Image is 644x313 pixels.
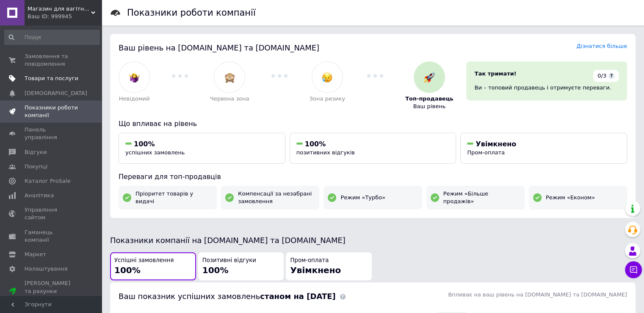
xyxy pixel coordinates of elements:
[119,173,221,181] span: Переваги для топ-продавців
[475,70,517,77] span: Так тримати!
[296,149,355,156] span: позитивних відгуків
[310,95,345,103] span: Зона ризику
[127,8,256,18] h1: Показники роботи компанії
[110,252,196,281] button: Успішні замовлення100%
[224,72,235,83] img: :see_no_evil:
[290,257,329,265] span: Пром-оплата
[119,292,336,301] span: Ваш показник успішних замовлень
[114,265,141,275] span: 100%
[135,190,213,205] span: Пріоритет товарів у видачі
[475,84,619,92] div: Ви – топовий продавець і отримуєте переваги.
[25,192,54,199] span: Аналітика
[475,140,516,148] span: Увімкнено
[210,95,249,103] span: Червона зона
[129,72,140,83] img: :woman-shrugging:
[119,43,319,52] span: Ваш рівень на [DOMAIN_NAME] та [DOMAIN_NAME]
[405,95,453,103] span: Топ-продавець
[119,133,285,164] button: 100%успішних замовлень
[576,43,627,49] a: Дізнатися більше
[25,126,78,141] span: Панель управління
[28,5,91,13] span: Магазин для вагітних, годуючих матусь та діток
[114,257,174,265] span: Успішні замовлення
[448,291,627,298] span: Впливає на ваш рівень на [DOMAIN_NAME] та [DOMAIN_NAME]
[340,194,385,201] span: Режим «Турбо»
[305,140,326,148] span: 100%
[25,177,70,185] span: Каталог ProSale
[25,104,78,119] span: Показники роботи компанії
[290,133,456,164] button: 100%позитивних відгуків
[110,236,345,245] span: Показники компанії на [DOMAIN_NAME] та [DOMAIN_NAME]
[134,140,155,148] span: 100%
[198,252,284,281] button: Позитивні відгуки100%
[4,30,100,45] input: Пошук
[260,292,335,301] b: станом на [DATE]
[125,149,185,156] span: успішних замовлень
[25,251,46,258] span: Маркет
[25,148,47,156] span: Відгуки
[25,53,78,68] span: Замовлення та повідомлення
[25,75,78,82] span: Товари та послуги
[202,265,229,275] span: 100%
[460,133,627,164] button: УвімкненоПром-оплата
[322,72,332,83] img: :disappointed_relieved:
[443,190,520,205] span: Режим «Більше продажів»
[467,149,505,156] span: Пром-оплата
[25,89,87,97] span: [DEMOGRAPHIC_DATA]
[413,103,446,110] span: Ваш рівень
[625,261,642,278] button: Чат з покупцем
[608,73,614,79] span: ?
[28,13,102,20] div: Ваш ID: 999945
[25,295,78,303] div: Prom топ
[25,265,68,273] span: Налаштування
[290,265,341,275] span: Увімкнено
[424,72,434,83] img: :rocket:
[25,206,78,221] span: Управління сайтом
[238,190,315,205] span: Компенсації за незабрані замовлення
[546,194,595,201] span: Режим «Економ»
[202,257,256,265] span: Позитивні відгуки
[119,95,150,103] span: Невідомий
[593,70,619,82] div: 0/3
[119,120,197,128] span: Що впливає на рівень
[25,163,47,170] span: Покупці
[286,252,372,281] button: Пром-оплатаУвімкнено
[25,229,78,244] span: Гаманець компанії
[25,279,78,303] span: [PERSON_NAME] та рахунки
